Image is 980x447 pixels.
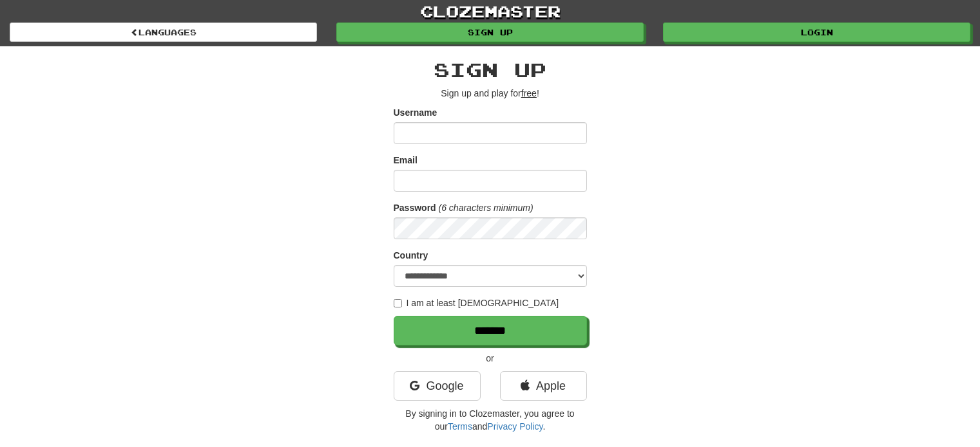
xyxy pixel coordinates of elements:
[394,352,587,365] p: or
[394,87,587,100] p: Sign up and play for !
[394,371,481,401] a: Google
[394,299,402,307] input: I am at least [DEMOGRAPHIC_DATA]
[394,59,587,80] h2: Sign up
[336,23,644,42] a: Sign up
[394,201,436,214] label: Password
[394,296,559,309] label: I am at least [DEMOGRAPHIC_DATA]
[394,249,428,262] label: Country
[663,23,970,42] a: Login
[521,88,537,98] u: free
[487,421,543,432] a: Privacy Policy
[394,154,418,167] label: Email
[394,106,437,119] label: Username
[439,203,533,213] em: (6 characters minimum)
[500,371,587,401] a: Apple
[394,407,587,433] p: By signing in to Clozemaster, you agree to our and .
[10,23,317,42] a: Languages
[448,421,472,432] a: Terms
